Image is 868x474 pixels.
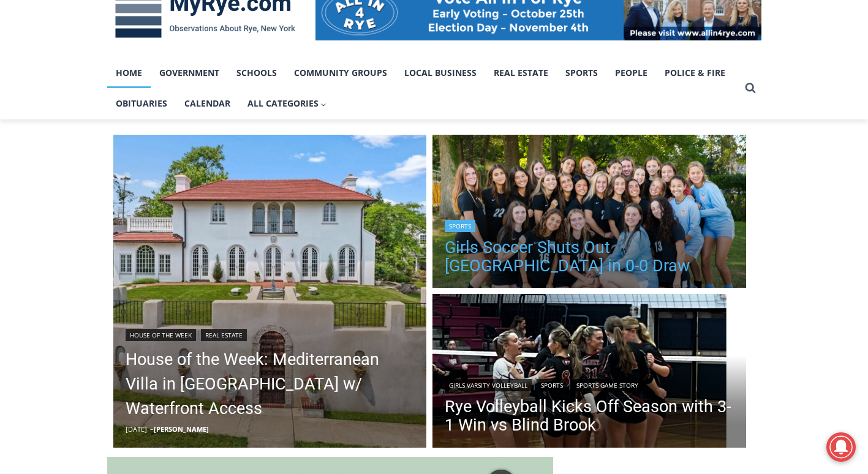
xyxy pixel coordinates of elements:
[656,58,734,88] a: Police & Fire
[309,1,579,119] div: "We would have speakers with experience in local journalism speak to us about their experiences a...
[285,58,396,88] a: Community Groups
[432,294,746,451] img: (PHOTO: The Rye Volleyball team huddles during the first set against Harrison on Thursday, Octobe...
[126,329,196,341] a: House of the Week
[126,347,415,421] a: House of the Week: Mediterranean Villa in [GEOGRAPHIC_DATA] w/ Waterfront Access
[113,135,427,448] img: 514 Alda Road, Mamaroneck
[320,122,568,149] span: Intern @ [DOMAIN_NAME]
[445,377,734,391] div: | |
[126,77,180,146] div: "[PERSON_NAME]'s draw is the fine variety of pristine raw fish kept on hand"
[606,58,656,88] a: People
[485,58,557,88] a: Real Estate
[151,58,228,88] a: Government
[295,119,594,152] a: Intern @ [DOMAIN_NAME]
[239,88,336,119] button: Child menu of All Categories
[1,123,123,152] a: Open Tues. - Sun. [PHONE_NUMBER]
[739,77,761,99] button: View Search Form
[445,238,734,275] a: Girls Soccer Shuts Out [GEOGRAPHIC_DATA] in 0-0 Draw
[445,379,532,391] a: Girls Varsity Volleyball
[176,88,239,119] a: Calendar
[126,326,415,341] div: |
[557,58,606,88] a: Sports
[572,379,643,391] a: Sports Game Story
[537,379,567,391] a: Sports
[445,397,734,434] a: Rye Volleyball Kicks Off Season with 3-1 Win vs Blind Brook
[432,135,746,292] a: Read More Girls Soccer Shuts Out Eastchester in 0-0 Draw
[201,329,247,341] a: Real Estate
[396,58,485,88] a: Local Business
[107,88,176,119] a: Obituaries
[107,58,739,119] nav: Primary Navigation
[445,220,475,232] a: Sports
[432,135,746,292] img: (PHOTO: The Rye Girls Soccer team after their 0-0 draw vs. Eastchester on September 9, 2025. Cont...
[228,58,285,88] a: Schools
[113,135,427,448] a: Read More House of the Week: Mediterranean Villa in Mamaroneck w/ Waterfront Access
[4,126,120,173] span: Open Tues. - Sun. [PHONE_NUMBER]
[154,424,209,434] a: [PERSON_NAME]
[126,424,147,434] time: [DATE]
[150,424,154,434] span: –
[432,294,746,451] a: Read More Rye Volleyball Kicks Off Season with 3-1 Win vs Blind Brook
[107,58,151,88] a: Home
